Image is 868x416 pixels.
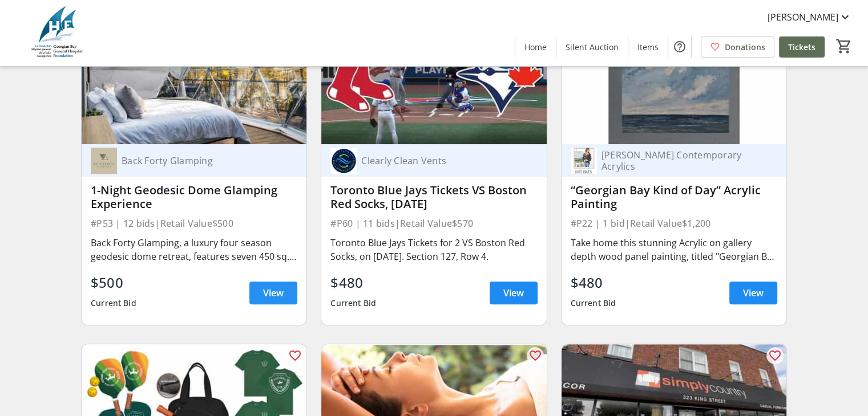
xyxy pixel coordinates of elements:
[91,272,136,293] div: $500
[788,41,815,53] span: Tickets
[330,293,376,313] div: Current Bid
[571,215,777,231] div: #P22 | 1 bid | Retail Value $1,200
[834,36,854,56] button: Cart
[571,293,616,313] div: Current Bid
[528,349,542,362] mat-icon: favorite_outline
[725,41,765,53] span: Donations
[628,36,668,58] a: Items
[91,183,297,211] div: 1-Night Geodesic Dome Glamping Experience
[117,155,284,166] div: Back Forty Glamping
[566,41,619,53] span: Silent Auction
[330,272,376,293] div: $480
[263,286,284,300] span: View
[490,282,538,304] a: View
[779,36,825,58] a: Tickets
[556,36,628,58] a: Silent Auction
[668,35,691,58] button: Help
[768,10,838,24] span: [PERSON_NAME]
[515,36,556,58] a: Home
[330,215,537,231] div: #P60 | 11 bids | Retail Value $570
[7,5,108,62] img: Georgian Bay General Hospital Foundation's Logo
[701,36,774,58] a: Donations
[562,18,786,144] img: “Georgian Bay Kind of Day” Acrylic Painting
[91,236,297,263] div: Back Forty Glamping, a luxury four season geodesic dome retreat, features seven 450 sq. ft domes ...
[768,349,782,362] mat-icon: favorite_outline
[91,215,297,231] div: #P53 | 12 bids | Retail Value $500
[571,183,777,211] div: “Georgian Bay Kind of Day” Acrylic Painting
[357,155,523,166] div: Clearly Clean Vents
[571,236,777,263] div: Take home this stunning Acrylic on gallery depth wood panel painting, titled "Georgian Bay Kind o...
[321,18,546,144] img: Toronto Blue Jays Tickets VS Boston Red Socks, September 25th
[330,183,537,211] div: Toronto Blue Jays Tickets VS Boston Red Socks, [DATE]
[729,282,777,304] a: View
[743,286,764,300] span: View
[597,149,764,172] div: [PERSON_NAME] Contemporary Acrylics
[503,286,524,300] span: View
[637,41,659,53] span: Items
[330,236,537,263] div: Toronto Blue Jays Tickets for 2 VS Boston Red Socks, on [DATE]. Section 127, Row 4.
[330,148,357,174] img: Clearly Clean Vents
[91,293,136,313] div: Current Bid
[249,282,297,304] a: View
[82,18,306,144] img: 1-Night Geodesic Dome Glamping Experience
[288,349,302,362] mat-icon: favorite_outline
[571,148,597,174] img: Kate Innes Contemporary Acrylics
[524,41,547,53] span: Home
[91,148,117,174] img: Back Forty Glamping
[758,8,861,26] button: [PERSON_NAME]
[571,272,616,293] div: $480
